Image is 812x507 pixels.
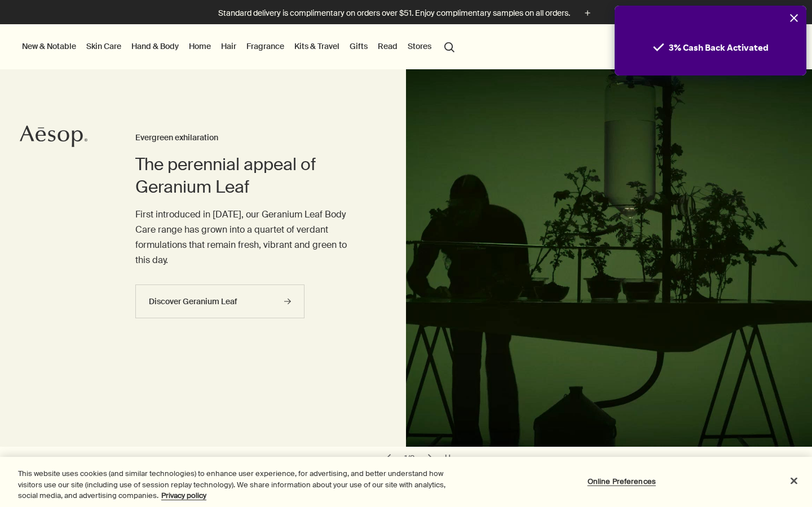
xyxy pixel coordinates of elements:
h3: Evergreen exhilaration [135,131,361,145]
button: next slide [422,450,438,466]
button: pause [440,450,456,466]
a: Aesop [20,125,87,150]
p: Standard delivery is complimentary on orders over $51. Enjoy complimentary samples on all orders. [218,7,570,19]
div: This website uses cookies (and similar technologies) to enhance user experience, for advertising,... [18,468,447,501]
a: Hair [219,39,239,54]
a: More information about your privacy, opens in a new tab [161,491,206,500]
button: Standard delivery is complimentary on orders over $51. Enjoy complimentary samples on all orders. [218,7,594,20]
svg: Aesop [20,125,87,148]
div: 1 / 2 [401,453,418,463]
p: First introduced in [DATE], our Geranium Leaf Body Care range has grown into a quartet of verdant... [135,207,361,268]
button: Open search [439,35,460,57]
a: Read [376,39,400,54]
button: previous slide [381,450,396,466]
a: Discover Geranium Leaf [135,284,304,318]
button: New & Notable [20,39,78,54]
a: Gifts [347,39,370,54]
a: Skin Care [84,39,123,54]
button: Close [782,468,806,493]
a: Home [187,39,213,54]
a: Kits & Travel [292,39,342,54]
a: Hand & Body [129,39,181,54]
button: Stores [405,39,434,54]
h2: The perennial appeal of Geranium Leaf [135,153,361,198]
button: Online Preferences, Opens the preference center dialog [586,470,657,492]
nav: primary [20,24,460,69]
a: Fragrance [244,39,286,54]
